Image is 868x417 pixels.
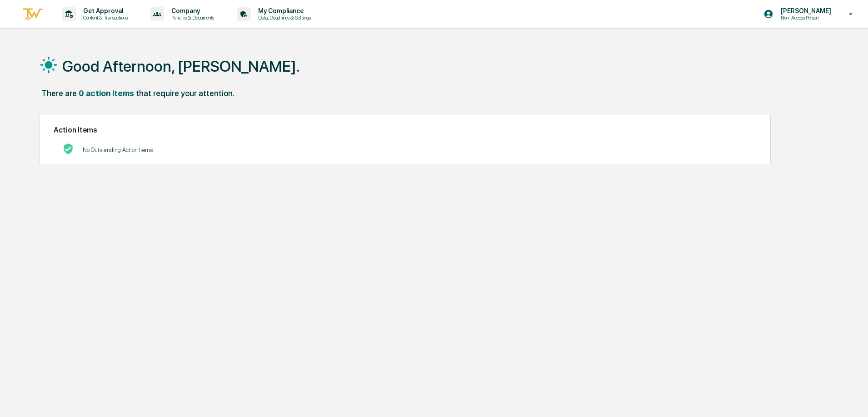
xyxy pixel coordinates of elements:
[251,7,315,15] p: My Compliance
[773,15,836,21] p: Non-Access Person
[76,7,132,15] p: Get Approval
[251,15,315,21] p: Data, Deadlines & Settings
[22,7,44,22] img: logo
[41,88,77,98] div: There are
[54,126,757,134] h2: Action Items
[76,15,132,21] p: Content & Transactions
[773,7,836,15] p: [PERSON_NAME]
[83,147,153,153] p: No Outstanding Action Items
[164,7,219,15] p: Company
[79,88,134,98] div: 0 action items
[63,143,74,154] img: No Actions logo
[62,57,300,75] h1: Good Afternoon, [PERSON_NAME].
[136,88,234,98] div: that require your attention.
[164,15,219,21] p: Policies & Documents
